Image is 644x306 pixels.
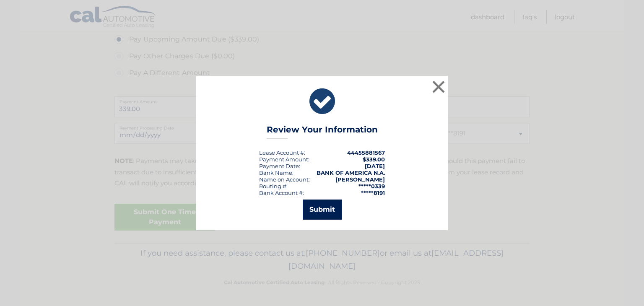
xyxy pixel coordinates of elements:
[259,163,299,169] span: Payment Date
[259,163,300,169] div: :
[259,183,288,189] div: Routing #:
[365,163,385,169] span: [DATE]
[259,149,305,156] div: Lease Account #:
[335,176,385,183] strong: [PERSON_NAME]
[259,169,293,176] div: Bank Name:
[259,156,309,163] div: Payment Amount:
[363,156,385,163] span: $339.00
[267,124,378,139] h3: Review Your Information
[303,200,342,220] button: Submit
[317,169,385,176] strong: BANK OF AMERICA N.A.
[259,176,310,183] div: Name on Account:
[347,149,385,156] strong: 44455881567
[430,78,447,95] button: ×
[259,189,304,196] div: Bank Account #:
